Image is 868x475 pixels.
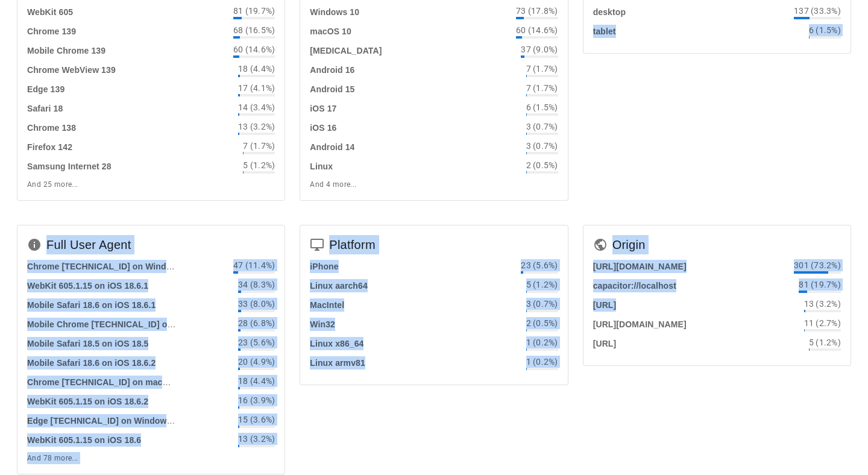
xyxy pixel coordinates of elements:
[526,356,558,368] div: 1 (0.2%)
[238,414,275,426] div: 15 (3.6%)
[310,84,354,94] strong: Android 15
[593,319,687,329] strong: [URL][DOMAIN_NAME]
[526,82,558,94] div: 7 (1.7%)
[27,377,206,387] strong: Chrome [TECHNICAL_ID] on macOS 10.15.7
[27,358,156,368] strong: Mobile Safari 18.6 on iOS 18.6.2
[310,339,363,348] strong: Linux x86_64
[593,339,617,348] strong: [URL]
[27,319,247,329] strong: Mobile Chrome [TECHNICAL_ID] on [MEDICAL_DATA]
[238,278,275,291] div: 34 (8.3%)
[804,317,841,329] div: 11 (2.7%)
[310,7,359,17] strong: Windows 10
[310,300,344,310] strong: MacIntel
[310,178,558,190] div: And 4 more...
[526,121,558,133] div: 3 (0.7%)
[233,259,275,271] div: 47 (11.4%)
[526,317,558,329] div: 2 (0.5%)
[27,300,156,310] strong: Mobile Safari 18.6 on iOS 18.6.1
[526,63,558,75] div: 7 (1.7%)
[526,140,558,152] div: 3 (0.7%)
[27,162,112,171] strong: Samsung Internet 28
[516,5,558,17] div: 73 (17.8%)
[27,416,183,426] strong: Edge [TECHNICAL_ID] on Windows 10
[310,123,336,133] strong: iOS 16
[310,358,365,368] strong: Linux armv81
[583,225,851,259] div: Origin
[27,46,105,55] strong: Mobile Chrome 139
[238,336,275,348] div: 23 (5.6%)
[17,225,285,259] div: Full User Agent
[521,259,558,271] div: 23 (5.6%)
[310,104,336,113] strong: iOS 17
[516,24,558,36] div: 60 (14.6%)
[27,104,63,113] strong: Safari 18
[300,225,567,259] div: Platform
[809,24,841,36] div: 6 (1.5%)
[310,46,382,55] strong: [MEDICAL_DATA]
[593,27,616,36] strong: tablet
[310,142,354,152] strong: Android 14
[27,262,195,271] strong: Chrome [TECHNICAL_ID] on Windows 10
[526,336,558,348] div: 1 (0.2%)
[526,298,558,310] div: 3 (0.7%)
[238,433,275,445] div: 13 (3.2%)
[27,7,73,17] strong: WebKit 605
[809,336,841,348] div: 5 (1.2%)
[593,262,687,271] strong: [URL][DOMAIN_NAME]
[238,121,275,133] div: 13 (3.2%)
[27,281,148,291] strong: WebKit 605.1.15 on iOS 18.6.1
[310,319,335,329] strong: Win32
[27,65,116,75] strong: Chrome WebView 139
[238,298,275,310] div: 33 (8.0%)
[593,281,676,291] strong: capacitor://localhost
[27,142,72,152] strong: Firefox 142
[799,278,841,291] div: 81 (19.7%)
[526,159,558,171] div: 2 (0.5%)
[27,123,76,133] strong: Chrome 138
[27,27,76,36] strong: Chrome 139
[526,278,558,291] div: 5 (1.2%)
[233,5,275,17] div: 81 (19.7%)
[27,339,148,348] strong: Mobile Safari 18.5 on iOS 18.5
[593,7,626,17] strong: desktop
[794,259,841,271] div: 301 (73.2%)
[27,435,141,445] strong: WebKit 605.1.15 on iOS 18.6
[310,162,333,171] strong: Linux
[526,101,558,113] div: 6 (1.5%)
[310,262,338,271] strong: iPhone
[238,394,275,406] div: 16 (3.9%)
[238,356,275,368] div: 20 (4.9%)
[243,140,275,152] div: 7 (1.7%)
[238,82,275,94] div: 17 (4.1%)
[593,300,617,310] strong: [URL]
[310,65,354,75] strong: Android 16
[27,178,275,190] div: And 25 more...
[794,5,841,17] div: 137 (33.3%)
[238,375,275,387] div: 18 (4.4%)
[243,159,275,171] div: 5 (1.2%)
[521,43,558,55] div: 37 (9.0%)
[804,298,841,310] div: 13 (3.2%)
[233,43,275,55] div: 60 (14.6%)
[27,84,64,94] strong: Edge 139
[238,317,275,329] div: 28 (6.8%)
[238,101,275,113] div: 14 (3.4%)
[27,397,148,406] strong: WebKit 605.1.15 on iOS 18.6.2
[233,24,275,36] div: 68 (16.5%)
[27,452,275,464] div: And 78 more...
[310,281,367,291] strong: Linux aarch64
[238,63,275,75] div: 18 (4.4%)
[310,27,351,36] strong: macOS 10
